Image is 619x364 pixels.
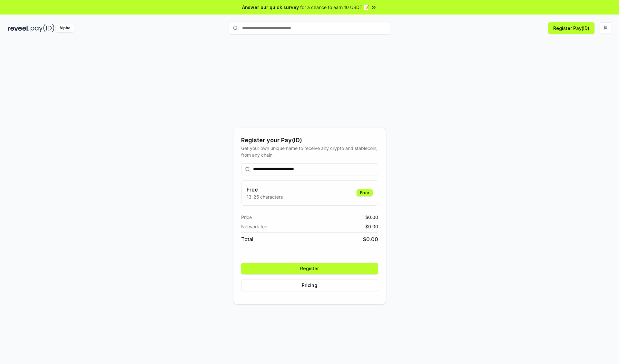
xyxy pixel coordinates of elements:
[8,24,29,32] img: reveel_dark
[56,24,74,32] div: Alpha
[363,235,378,243] span: $ 0.00
[365,214,378,221] span: $ 0.00
[357,189,373,196] div: Free
[365,223,378,230] span: $ 0.00
[241,280,378,291] button: Pricing
[241,263,378,274] button: Register
[31,24,54,32] img: pay_id
[247,186,283,193] h3: Free
[242,4,299,11] span: Answer our quick survey
[241,136,378,145] div: Register your Pay(ID)
[241,235,253,243] span: Total
[300,4,369,11] span: for a chance to earn 10 USDT 📝
[247,193,283,200] p: 13-25 characters
[241,223,267,230] span: Network fee
[241,145,378,158] div: Get your own unique name to receive any crypto and stablecoin, from any chain
[548,22,594,34] button: Register Pay(ID)
[241,214,252,221] span: Price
